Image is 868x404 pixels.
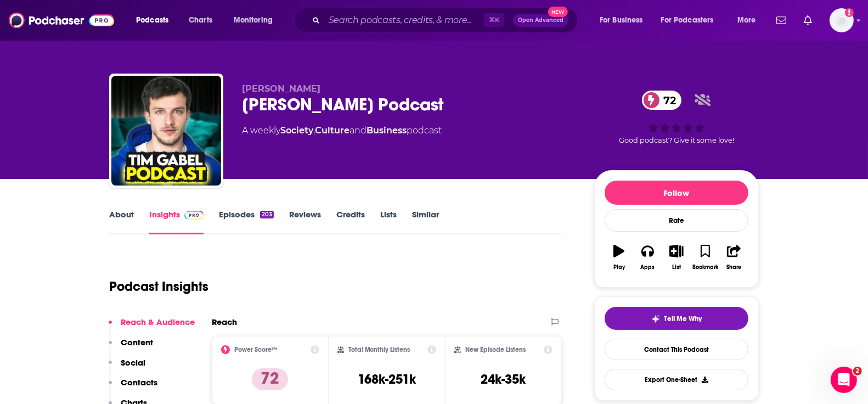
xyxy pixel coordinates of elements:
div: Rate [605,209,748,232]
button: Apps [633,238,662,277]
span: Tell Me Why [664,315,702,323]
div: List [672,264,681,271]
input: Search podcasts, credits, & more... [324,12,484,29]
span: More [737,13,756,28]
span: Good podcast? Give it some love! [619,136,734,144]
button: Content [109,337,153,357]
button: List [662,238,691,277]
a: Business [367,125,407,136]
a: Show notifications dropdown [799,11,816,30]
a: Culture [315,125,350,136]
h2: New Episode Listens [465,346,526,353]
div: Apps [641,264,655,271]
img: Podchaser - Follow, Share and Rate Podcasts [9,10,114,31]
button: open menu [128,12,183,29]
iframe: Intercom live chat [831,367,857,393]
button: Share [720,238,748,277]
button: Follow [605,181,748,205]
span: 2 [853,367,862,375]
span: and [350,125,367,136]
span: For Podcasters [661,13,714,28]
h3: 168k-251k [358,371,416,388]
span: Open Advanced [518,18,563,23]
svg: Add a profile image [845,8,854,17]
span: New [548,7,568,17]
span: Logged in as lemya [830,8,854,32]
div: Bookmark [692,264,718,271]
span: [PERSON_NAME] [242,83,320,94]
button: Open AdvancedNew [513,14,568,27]
div: Share [726,264,741,271]
a: Society [280,125,313,136]
h3: 24k-35k [481,371,526,388]
a: Similar [412,209,439,234]
div: 72Good podcast? Give it some love! [594,83,759,151]
button: Show profile menu [830,8,854,32]
a: Reviews [289,209,321,234]
img: Podchaser Pro [184,211,204,220]
span: , [313,125,315,136]
a: About [109,209,134,234]
h1: Podcast Insights [109,278,208,295]
img: Tim Gabel Podcast [111,76,221,186]
img: User Profile [830,8,854,32]
p: Reach & Audience [121,317,195,327]
a: Contact This Podcast [605,339,748,360]
span: ⌘ K [484,13,504,27]
span: 72 [653,91,682,110]
button: open menu [226,12,287,29]
button: Reach & Audience [109,317,195,337]
a: Lists [380,209,397,234]
img: tell me why sparkle [651,315,660,323]
a: InsightsPodchaser Pro [149,209,204,234]
h2: Reach [212,317,237,327]
p: Content [121,337,153,347]
button: Contacts [109,377,157,397]
div: Search podcasts, credits, & more... [305,8,588,33]
h2: Power Score™ [234,346,277,353]
button: Social [109,357,145,378]
span: Charts [189,13,212,28]
button: Bookmark [691,238,719,277]
a: 72 [642,91,682,110]
p: 72 [252,368,288,390]
a: Episodes203 [219,209,274,234]
button: tell me why sparkleTell Me Why [605,307,748,330]
button: Play [605,238,633,277]
button: open menu [654,12,730,29]
p: Social [121,357,145,368]
h2: Total Monthly Listens [348,346,410,353]
button: Export One-Sheet [605,369,748,390]
span: For Business [600,13,643,28]
a: Show notifications dropdown [772,11,791,30]
div: A weekly podcast [242,124,442,137]
span: Podcasts [136,13,168,28]
a: Credits [336,209,365,234]
span: Monitoring [234,13,273,28]
p: Contacts [121,377,157,388]
button: open menu [592,12,657,29]
a: Charts [182,12,219,29]
button: open menu [730,12,770,29]
div: Play [613,264,625,271]
div: 203 [260,211,274,218]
